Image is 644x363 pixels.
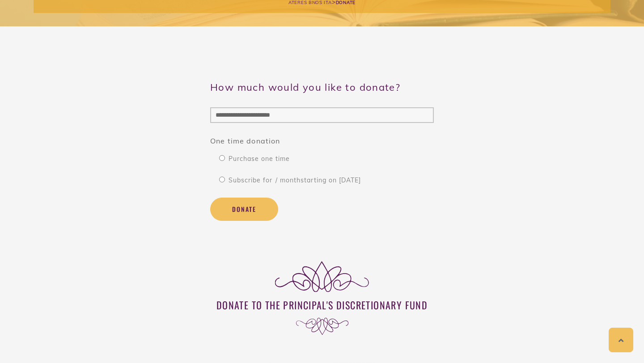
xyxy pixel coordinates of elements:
[219,155,225,161] input: Purchase one time
[219,177,225,182] input: Subscribe for / monthstarting on [DATE]
[275,176,301,184] span: / month
[72,298,572,312] h3: Donate to the Principal's Discretionary Fund
[210,80,434,94] h3: How much would you like to donate?
[273,176,361,184] span: starting on [DATE]
[210,136,280,145] span: One time donation
[227,155,290,163] span: Purchase one time
[227,176,361,184] span: Subscribe for
[210,198,278,221] button: Donate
